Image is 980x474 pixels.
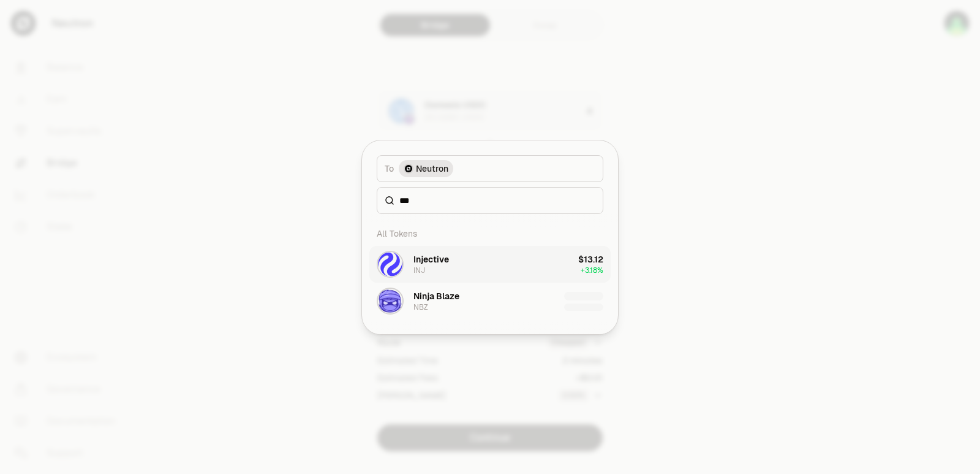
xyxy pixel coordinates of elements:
img: INJ Logo [378,252,402,277]
span: To [385,162,394,175]
img: Neutron Logo [405,165,412,172]
div: $13.12 [578,253,603,266]
button: NBZ LogoNinja BlazeNBZ [369,283,611,319]
div: NBZ [413,302,428,312]
div: Ninja Blaze [413,290,459,302]
img: NBZ Logo [378,289,402,313]
span: Neutron [416,162,448,175]
div: Injective [413,253,449,266]
button: INJ LogoInjectiveINJ$13.12+3.18% [369,246,611,283]
div: INJ [413,266,425,275]
span: + 3.18% [581,266,603,275]
button: ToNeutron LogoNeutron [377,155,603,182]
div: All Tokens [369,221,611,246]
